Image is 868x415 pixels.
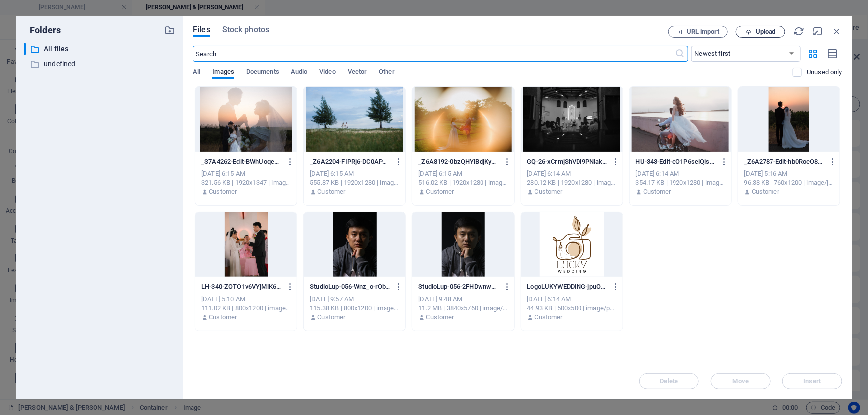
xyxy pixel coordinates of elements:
div: [DATE] 5:10 AM [201,295,291,304]
p: Customer [535,313,563,322]
button: URL import [668,26,728,38]
p: Customer [426,187,454,196]
div: [DATE] 5:16 AM [744,169,834,178]
div: [DATE] 6:14 AM [636,169,725,178]
span: Audio [291,66,307,80]
p: _Z6A2787-Edit-hb0RoeO8DRaq8Ae9-wDk5A.jpg [744,157,825,166]
span: URL import [687,29,719,35]
button: Upload [736,26,785,38]
div: 516.02 KB | 1920x1280 | image/jpeg [418,178,508,187]
div: 11.2 MB | 3840x5760 | image/jpeg [418,304,508,313]
div: 111.02 KB | 800x1200 | image/jpeg [201,304,291,313]
div: 321.56 KB | 1920x1347 | image/jpeg [201,178,291,187]
div: 115.38 KB | 800x1200 | image/jpeg [310,304,399,313]
span: Images [212,66,234,80]
div: 280.12 KB | 1920x1280 | image/jpeg [527,178,617,187]
p: _Z6A2204-FIPRj6-DC0APA6QeVLT-Lg.jpg [310,157,390,166]
p: StudioLup-056-2FHDwnwatCazmu23SwoNNw.jpg [418,282,499,291]
div: [DATE] 6:14 AM [527,169,617,178]
span: Vector [348,66,367,80]
span: Upload [756,29,776,35]
p: _Z6A8192-0bzQHYlBdjKyEa242I4H4A.jpg [418,157,499,166]
div: [DATE] 6:15 AM [310,169,399,178]
span: Video [319,66,335,80]
p: LogoLUKYWEDDING-jpuORNFzqOl5iom3j7Gxxw.png [527,282,608,291]
div: 555.87 KB | 1920x1280 | image/jpeg [310,178,399,187]
div: [DATE] 9:48 AM [418,295,508,304]
i: Close [831,26,842,37]
p: Displays only files that are not in use on the website. Files added during this session can still... [807,68,842,77]
p: StudioLup-056-Wnz_o-rObr883omi15pLTA.jpg [310,282,390,291]
p: Customer [317,313,345,322]
p: Customer [209,313,237,322]
span: All [193,66,200,80]
span: Files [193,24,210,36]
p: Customer [317,187,345,196]
a: Skip to main content [4,4,70,12]
p: HU-343-Edit-eO1P6sclQis8UZUMqsQ1hQ.jpg [636,157,716,166]
div: 354.17 KB | 1920x1280 | image/jpeg [636,178,725,187]
i: Minimize [812,26,823,37]
div: [DATE] 6:15 AM [201,169,291,178]
p: Customer [209,187,237,196]
p: GQ-26-xCrmjShVDl9PNlakYIx0gw.jpg [527,157,608,166]
p: Folders [24,24,61,37]
div: [DATE] 9:57 AM [310,295,399,304]
span: Stock photos [222,24,269,36]
i: Create new folder [164,25,175,36]
div: [DATE] 6:15 AM [418,169,508,178]
input: Search [193,46,675,62]
div: 44.93 KB | 500x500 | image/png [527,304,617,313]
p: All files [44,43,157,55]
div: [DATE] 6:14 AM [527,295,617,304]
span: Documents [246,66,279,80]
p: Customer [643,187,671,196]
p: Customer [752,187,779,196]
p: _S7A4262-Edit-BWhUoqcYuXLSMmO-OxM-9Q.jpg [201,157,282,166]
div: ​ [24,43,26,55]
span: Other [379,66,394,80]
p: Customer [426,313,454,322]
p: Customer [535,187,563,196]
div: 96.38 KB | 760x1200 | image/jpeg [744,178,834,187]
p: undefined [44,58,157,70]
div: undefined [24,58,175,70]
p: LH-340-ZOTO1v6VYjMlK6_h4Yp3iA.jpg [201,282,282,291]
